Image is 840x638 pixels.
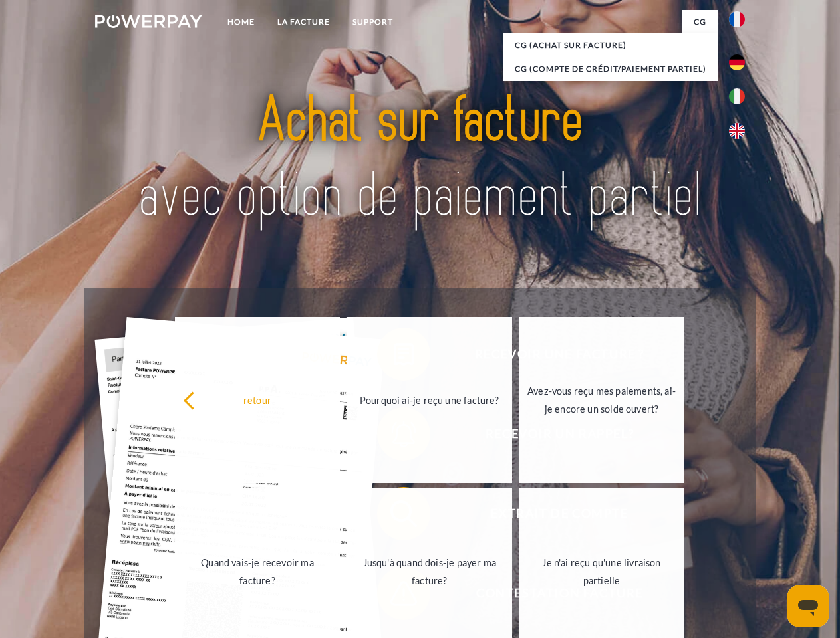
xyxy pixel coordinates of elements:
div: Quand vais-je recevoir ma facture? [183,554,333,589]
a: Support [341,10,404,34]
div: Je n'ai reçu qu'une livraison partielle [527,554,676,589]
div: retour [183,391,333,409]
div: Pourquoi ai-je reçu une facture? [354,391,504,409]
img: de [729,54,745,70]
img: it [729,88,745,104]
a: CG [682,10,718,34]
div: Avez-vous reçu mes paiements, ai-je encore un solde ouvert? [527,382,676,418]
a: CG (achat sur facture) [503,33,718,57]
img: logo-powerpay-white.svg [95,15,202,28]
div: Jusqu'à quand dois-je payer ma facture? [354,554,504,589]
iframe: Bouton de lancement de la fenêtre de messagerie [787,585,829,627]
a: Home [216,10,266,34]
img: en [729,123,745,139]
img: fr [729,11,745,27]
a: CG (Compte de crédit/paiement partiel) [503,57,718,81]
img: title-powerpay_fr.svg [127,64,713,255]
a: Avez-vous reçu mes paiements, ai-je encore un solde ouvert? [519,317,684,483]
a: LA FACTURE [266,10,341,34]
